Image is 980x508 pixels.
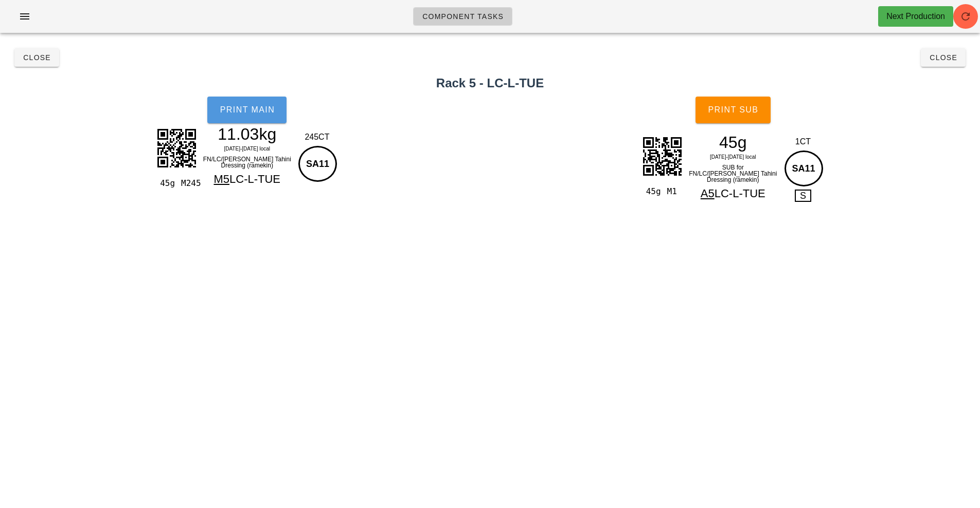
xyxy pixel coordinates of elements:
img: saBusNWcj5iyyIGR2It6sCVgkxgrJEDgaEJIRZKpKYohE1RHDHkvldgRhZDETcjvKJVenZgQFYGGk3o+ha8VyJmBWBmZoNSmq... [151,122,202,174]
div: 45g [642,185,663,198]
button: Print Sub [696,97,771,123]
span: [DATE]-[DATE] local [710,154,756,160]
div: 245CT [296,131,338,143]
h2: Rack 5 - LC-L-TUE [6,74,974,92]
span: A5 [701,187,715,200]
div: FN/LC/[PERSON_NAME] Tahini Dressing (ramekin) [202,154,292,171]
div: SUB for FN/LC/[PERSON_NAME] Tahini Dressing (ramekin) [688,162,778,185]
span: Print Sub [707,105,758,115]
img: lwNRX9jlbQQO6ZqIQ5EOiqwhWpVTFnkJWaN6m4EEXRYRm6wxkLtKqQghAntNTgEDyek29pSBjEmb29hAcrqNPWUgY9LmNjaQn... [636,130,688,182]
span: M5 [213,173,229,185]
div: M245 [177,177,198,190]
span: Close [23,53,51,62]
span: Close [929,53,957,62]
span: [DATE]-[DATE] local [224,146,270,152]
div: 45g [688,135,778,150]
div: 45g [156,177,177,190]
div: SA11 [298,146,337,182]
div: SA11 [785,150,823,186]
div: Next Production [886,10,945,23]
button: Close [14,48,59,67]
div: 11.03kg [202,126,292,142]
button: Close [921,48,966,67]
a: Component Tasks [413,7,512,26]
span: S [795,190,811,202]
span: Print Main [219,105,275,115]
span: LC-L-TUE [229,173,280,185]
div: 1CT [782,136,825,148]
button: Print Main [207,97,287,123]
span: LC-L-TUE [715,187,765,200]
div: M1 [663,185,684,198]
span: Component Tasks [422,12,504,21]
